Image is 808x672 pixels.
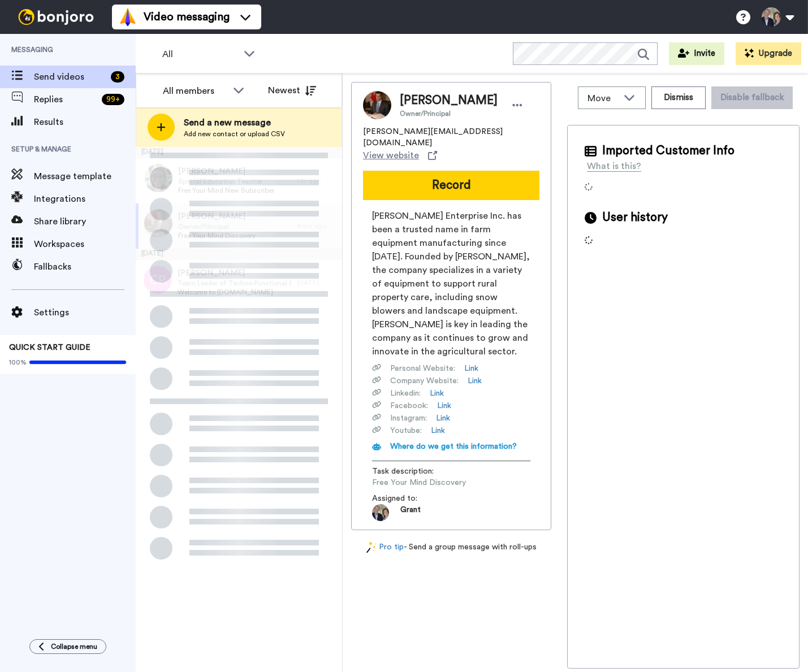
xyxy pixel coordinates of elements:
[178,177,274,186] span: Special Education Teacher
[372,477,479,488] span: Free Your Mind Discovery
[162,47,238,61] span: All
[437,400,451,411] a: Link
[363,126,539,149] span: [PERSON_NAME][EMAIL_ADDRESS][DOMAIN_NAME]
[390,363,455,374] span: Personal Website :
[400,504,421,521] span: Grant
[260,79,325,102] button: Newest
[372,466,451,477] span: Task description :
[587,159,641,173] div: What is this?
[711,86,793,109] button: Disable fallback
[144,266,172,294] img: cp.png
[651,86,706,109] button: Dismiss
[144,164,172,192] img: 44cd4935-dd4b-4feb-981b-35b248b29d15.jpg
[400,109,498,118] span: Owner/Principal
[431,425,445,436] a: Link
[464,363,478,374] a: Link
[372,493,451,504] span: Assigned to:
[144,9,230,25] span: Video messaging
[430,388,444,399] a: Link
[29,639,106,654] button: Collapse menu
[184,116,285,129] span: Send a new message
[297,222,336,231] div: 4 hrs ago
[119,8,137,26] img: vm-color.svg
[136,147,342,158] div: [DATE]
[178,231,256,240] span: Free Your Mind Discovery
[390,425,422,436] span: Youtube :
[602,209,668,226] span: User history
[736,42,801,65] button: Upgrade
[144,209,172,237] img: af910727-2765-4589-8f97-6c44a3b964f5.jpg
[9,344,90,352] span: QUICK START GUIDE
[602,142,734,159] span: Imported Customer Info
[366,541,404,553] a: Pro tip
[363,149,419,162] span: View website
[436,413,450,424] a: Link
[372,209,530,358] span: [PERSON_NAME] Enterprise Inc. has been a trusted name in farm equipment manufacturing since [DATE...
[34,306,136,319] span: Settings
[669,42,724,65] button: Invite
[390,400,428,411] span: Facebook :
[351,541,551,553] div: - Send a group message with roll-ups
[34,192,136,206] span: Integrations
[163,84,227,98] div: All members
[184,129,285,138] span: Add new contact or upload CSV
[587,92,618,105] span: Move
[178,186,274,195] span: Free Your Mind New Subscriber
[14,9,98,25] img: bj-logo-header-white.svg
[366,541,377,553] img: magic-wand.svg
[34,215,136,228] span: Share library
[178,166,274,177] span: [PERSON_NAME]
[400,92,498,109] span: [PERSON_NAME]
[363,91,391,119] img: Image of Keith Martin
[34,93,97,106] span: Replies
[178,267,291,279] span: [PERSON_NAME]
[390,443,517,450] span: Where do we get this information?
[178,222,256,231] span: Owner/Principal
[34,260,136,274] span: Fallbacks
[102,94,124,105] div: 99 +
[34,115,136,129] span: Results
[468,375,482,387] a: Link
[390,388,421,399] span: Linkedin :
[363,149,437,162] a: View website
[178,211,256,222] span: [PERSON_NAME]
[372,504,389,521] img: 13fc7ad4-75fa-4b0f-add0-a607e48255a6-1566677404.jpg
[297,176,336,185] div: 1 hr ago
[178,279,291,288] span: Team Leader of Techno-Functional Specialists
[9,358,27,367] span: 100%
[34,170,136,183] span: Message template
[111,71,124,83] div: 3
[51,642,97,651] span: Collapse menu
[390,375,459,387] span: Company Website :
[34,70,106,84] span: Send videos
[178,288,291,297] span: Welcome to [DOMAIN_NAME]
[136,249,342,260] div: [DATE]
[297,278,336,287] div: [DATE]
[34,237,136,251] span: Workspaces
[390,413,427,424] span: Instagram :
[363,171,539,200] button: Record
